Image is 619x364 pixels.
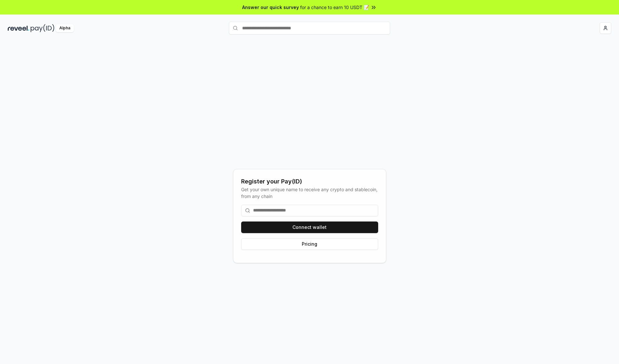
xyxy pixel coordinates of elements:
button: Pricing [241,238,378,250]
div: Alpha [56,24,74,32]
div: Get your own unique name to receive any crypto and stablecoin, from any chain [241,186,378,200]
img: pay_id [31,24,54,32]
button: Connect wallet [241,221,378,233]
span: for a chance to earn 10 USDT 📝 [300,4,369,11]
div: Register your Pay(ID) [241,177,378,186]
img: reveel_dark [8,24,29,32]
span: Answer our quick survey [242,4,299,11]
